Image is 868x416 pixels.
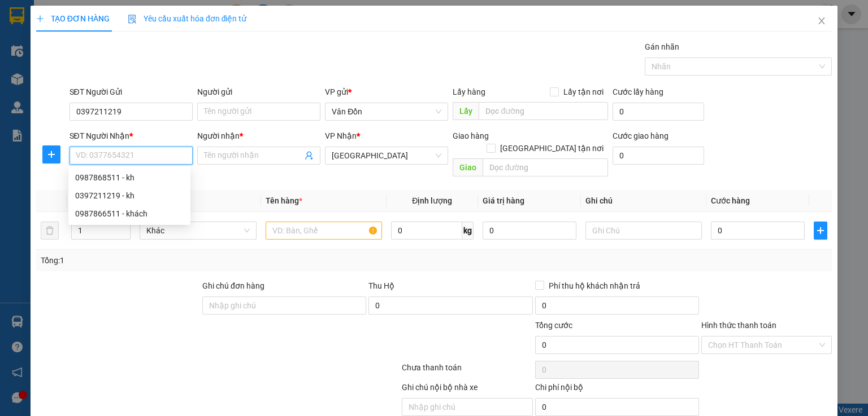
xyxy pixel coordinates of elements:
[42,145,60,163] button: plus
[75,171,184,184] div: 0987868511 - kh
[325,86,448,98] div: VP gửi
[412,196,452,205] span: Định lượng
[305,151,314,160] span: user-add
[368,281,394,290] span: Thu Hộ
[325,131,357,140] span: VP Nhận
[814,226,827,235] span: plus
[43,150,60,159] span: plus
[68,169,190,187] div: 0987868511 - kh
[402,381,532,398] div: Ghi chú nội bộ nhà xe
[483,158,608,176] input: Dọc đường
[202,281,264,290] label: Ghi chú đơn hàng
[36,14,110,23] span: TẠO ĐƠN HÀNG
[581,190,706,212] th: Ghi chú
[70,130,193,142] div: SĐT Người Nhận
[453,87,485,96] span: Lấy hàng
[70,86,193,98] div: SĐT Người Gửi
[68,205,190,223] div: 0987866511 - khách
[128,15,137,24] img: icon
[128,14,247,23] span: Yêu cầu xuất hóa đơn điện tử
[701,321,776,330] label: Hình thức thanh toán
[613,103,704,121] input: Cước lấy hàng
[401,361,533,381] div: Chưa thanh toán
[613,147,704,165] input: Cước giao hàng
[202,296,366,315] input: Ghi chú đơn hàng
[68,187,190,205] div: 0397211219 - kh
[453,131,489,140] span: Giao hàng
[806,6,837,37] button: Close
[535,381,699,398] div: Chi phí nội bộ
[197,130,320,142] div: Người nhận
[559,86,608,98] span: Lấy tận nơi
[483,196,524,205] span: Giá trị hàng
[479,102,608,120] input: Dọc đường
[483,222,576,240] input: 0
[453,102,479,120] span: Lấy
[402,398,532,416] input: Nhập ghi chú
[75,189,184,202] div: 0397211219 - kh
[535,321,572,330] span: Tổng cước
[544,280,645,292] span: Phí thu hộ khách nhận trả
[41,222,59,240] button: delete
[613,131,669,140] label: Cước giao hàng
[462,222,474,240] span: kg
[75,207,184,220] div: 0987866511 - khách
[453,158,483,176] span: Giao
[332,103,441,120] span: Vân Đồn
[711,196,750,205] span: Cước hàng
[496,142,608,154] span: [GEOGRAPHIC_DATA] tận nơi
[645,42,679,51] label: Gán nhãn
[817,16,826,25] span: close
[814,222,827,240] button: plus
[613,87,663,96] label: Cước lấy hàng
[197,86,320,98] div: Người gửi
[36,15,44,23] span: plus
[41,254,336,267] div: Tổng: 1
[146,222,249,239] span: Khác
[585,222,702,240] input: Ghi Chú
[266,196,302,205] span: Tên hàng
[332,147,441,164] span: Hà Nội
[266,222,382,240] input: VD: Bàn, Ghế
